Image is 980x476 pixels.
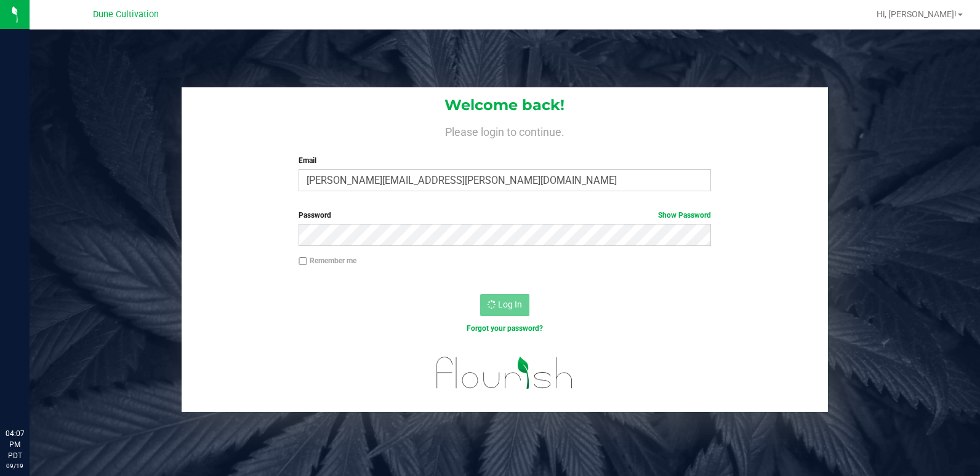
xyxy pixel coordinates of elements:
[498,299,522,309] span: Log In
[467,324,543,333] a: Forgot your password?
[299,211,331,220] span: Password
[877,9,957,19] span: Hi, [PERSON_NAME]!
[299,155,711,166] label: Email
[299,255,356,266] label: Remember me
[6,461,24,470] p: 09/19
[299,257,307,266] input: Remember me
[424,347,585,399] img: flourish_logo.svg
[182,97,827,113] h1: Welcome back!
[480,294,529,316] button: Log In
[93,9,159,20] span: Dune Cultivation
[658,211,711,220] a: Show Password
[6,428,24,461] p: 04:07 PM PDT
[182,123,827,138] h4: Please login to continue.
